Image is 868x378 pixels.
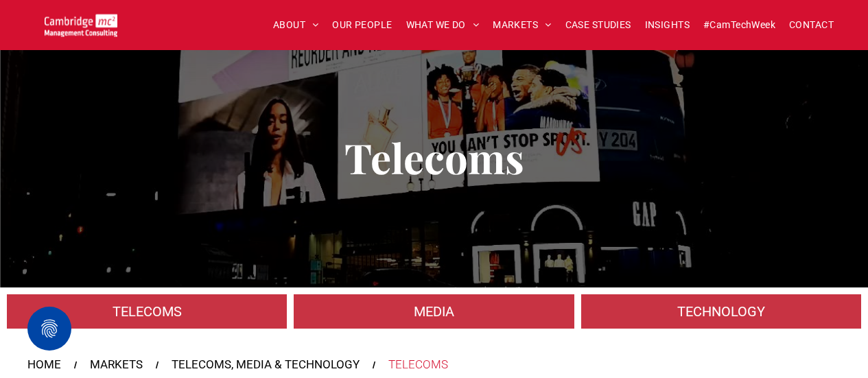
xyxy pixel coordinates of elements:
a: A large mall with arched glass roof [581,294,861,329]
a: WHAT WE DO [399,14,486,36]
a: An industrial plant [7,294,287,329]
nav: Breadcrumbs [27,356,841,374]
a: CONTACT [782,14,841,36]
a: INSIGHTS [638,14,696,36]
div: TELECOMS [388,356,448,374]
span: Telecoms [344,130,524,185]
a: #CamTechWeek [696,14,782,36]
a: MARKETS [486,14,558,36]
img: Cambridge MC Logo [45,14,117,36]
a: ABOUT [266,14,326,36]
a: OUR PEOPLE [325,14,399,36]
a: CASE STUDIES [559,14,638,36]
a: HOME [27,356,61,374]
a: MARKETS [90,356,143,374]
a: TELECOMS, MEDIA & TECHNOLOGY [172,356,360,374]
